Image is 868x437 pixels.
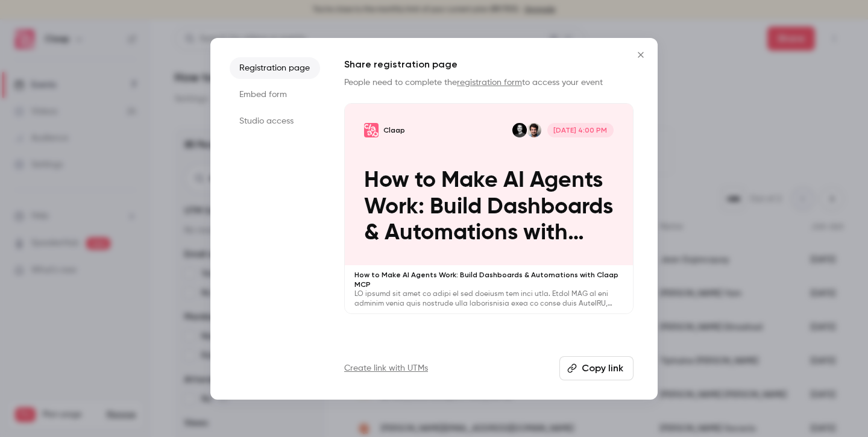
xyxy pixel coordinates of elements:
p: People need to complete the to access your event [344,77,634,89]
p: LO ipsumd sit amet co adipi el sed doeiusm tem inci utla. Etdol MAG al eni adminim venia quis nos... [354,289,623,309]
p: How to Make AI Agents Work: Build Dashboards & Automations with Claap MCP [364,168,614,246]
button: Copy link [559,356,634,380]
p: How to Make AI Agents Work: Build Dashboards & Automations with Claap MCP [354,270,623,289]
span: [DATE] 4:00 PM [547,123,614,137]
a: Create link with UTMs [344,362,428,374]
img: Pierre Touzeau [527,123,541,137]
h1: Share registration page [344,57,634,72]
a: registration form [457,78,522,87]
button: Close [629,43,653,67]
img: How to Make AI Agents Work: Build Dashboards & Automations with Claap MCP [364,123,379,137]
img: Robin Bonduelle [512,123,527,137]
li: Embed form [230,84,320,105]
p: Claap [383,125,405,135]
li: Registration page [230,57,320,79]
a: How to Make AI Agents Work: Build Dashboards & Automations with Claap MCPClaapPierre TouzeauRobin... [344,103,634,315]
li: Studio access [230,110,320,132]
